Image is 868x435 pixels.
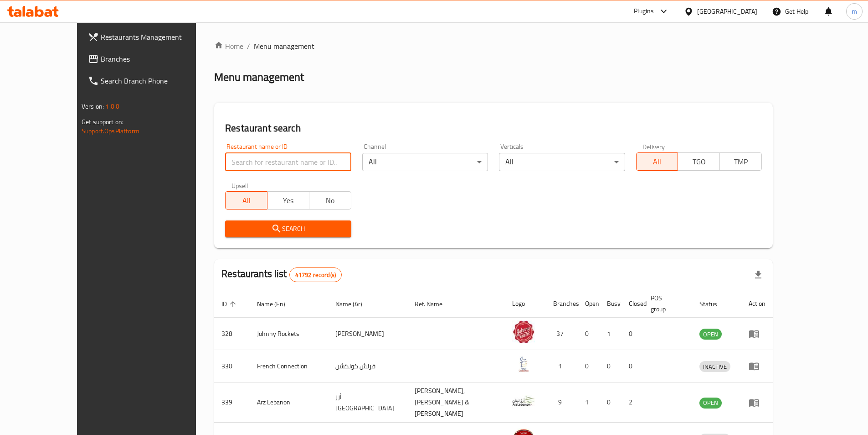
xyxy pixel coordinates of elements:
td: Arz Lebanon [250,383,328,423]
td: 0 [621,350,643,383]
span: INACTIVE [699,362,730,372]
td: 339 [214,383,250,423]
td: فرنش كونكشن [328,350,407,383]
button: All [225,191,267,210]
h2: Restaurants list [221,267,342,282]
img: Johnny Rockets [512,320,535,343]
span: m [852,6,857,16]
nav: breadcrumb [214,41,773,52]
button: No [309,191,351,210]
td: Johnny Rockets [250,318,328,350]
th: Busy [600,290,621,318]
th: Open [578,290,600,318]
div: Menu [749,328,765,339]
div: [GEOGRAPHIC_DATA] [697,6,757,16]
td: 0 [578,318,600,350]
label: Upsell [231,182,248,189]
td: 0 [600,350,621,383]
div: Export file [747,264,769,286]
span: Restaurants Management [101,31,215,42]
img: Arz Lebanon [512,389,535,412]
input: Search for restaurant name or ID.. [225,153,351,171]
h2: Restaurant search [225,121,762,135]
a: Search Branch Phone [81,70,222,92]
div: Total records count [289,267,342,282]
div: Plugins [634,6,654,17]
button: TGO [678,152,720,171]
td: 330 [214,350,250,383]
td: French Connection [250,350,328,383]
td: [PERSON_NAME] [328,318,407,350]
td: 1 [546,350,578,383]
span: 41792 record(s) [290,271,341,279]
label: Delivery [642,143,665,150]
a: Restaurants Management [81,26,222,48]
h2: Menu management [214,70,304,84]
div: OPEN [699,329,722,340]
button: All [636,152,678,171]
span: Ref. Name [415,299,454,309]
th: Action [741,290,773,318]
td: أرز [GEOGRAPHIC_DATA] [328,383,407,423]
button: Search [225,220,351,237]
span: All [640,155,675,168]
span: Name (En) [257,299,297,309]
div: All [362,153,488,171]
span: TGO [682,155,716,168]
span: OPEN [699,398,722,408]
th: Logo [505,290,546,318]
span: All [229,194,264,207]
th: Branches [546,290,578,318]
td: 328 [214,318,250,350]
div: Menu [749,361,765,372]
span: POS group [651,293,681,314]
a: Branches [81,48,222,70]
td: 1 [578,383,600,423]
td: 2 [621,383,643,423]
span: Status [699,299,729,309]
td: 0 [621,318,643,350]
span: Version: [82,100,104,112]
a: Support.OpsPlatform [82,125,139,137]
span: Name (Ar) [335,299,374,309]
span: ID [221,299,239,309]
button: TMP [719,152,762,171]
td: [PERSON_NAME],[PERSON_NAME] & [PERSON_NAME] [407,383,505,423]
a: Home [214,41,243,52]
span: Get support on: [82,116,123,128]
span: No [313,194,348,207]
div: All [499,153,625,171]
td: 1 [600,318,621,350]
img: French Connection [512,353,535,376]
th: Closed [621,290,643,318]
span: 1.0.0 [105,100,119,112]
li: / [247,41,250,52]
span: Yes [271,194,306,207]
td: 0 [600,383,621,423]
span: OPEN [699,329,722,340]
div: Menu [749,397,765,408]
button: Yes [267,191,309,210]
td: 0 [578,350,600,383]
span: Menu management [254,41,314,52]
span: TMP [724,155,758,168]
td: 37 [546,318,578,350]
span: Branches [101,53,215,64]
td: 9 [546,383,578,423]
span: Search Branch Phone [101,75,215,86]
span: Search [232,223,344,235]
